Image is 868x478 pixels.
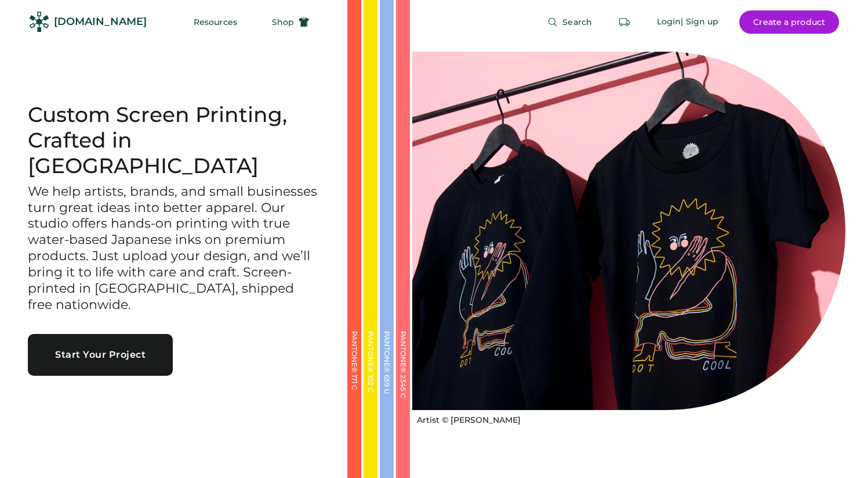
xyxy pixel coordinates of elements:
span: Search [562,18,592,26]
div: Login [657,16,681,28]
h3: We help artists, brands, and small businesses turn great ideas into better apparel. Our studio of... [28,184,319,314]
div: [DOMAIN_NAME] [54,15,147,29]
a: Artist © [PERSON_NAME] [412,410,521,426]
h1: Custom Screen Printing, Crafted in [GEOGRAPHIC_DATA] [28,102,319,179]
button: Shop [258,10,323,34]
button: Search [533,10,606,34]
div: | Sign up [681,16,718,28]
button: Start Your Project [28,334,173,376]
button: Resources [180,10,251,34]
div: PANTONE® 659 U [383,331,390,447]
button: Create a product [739,10,839,34]
div: PANTONE® 102 C [367,331,374,447]
span: Shop [272,18,294,26]
div: PANTONE® 171 C [351,331,358,447]
div: Artist © [PERSON_NAME] [417,415,521,426]
button: Retrieve an order [613,10,636,34]
div: PANTONE® 2345 C [400,331,406,447]
img: Rendered Logo - Screens [29,12,49,32]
